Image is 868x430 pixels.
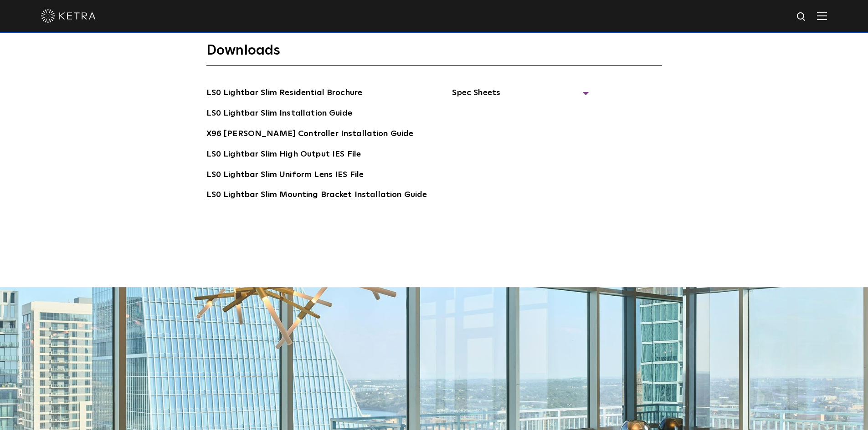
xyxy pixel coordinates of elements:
[796,11,807,23] img: search icon
[817,11,827,20] img: Hamburger%20Nav.svg
[41,9,96,23] img: ketra-logo-2019-white
[206,86,363,101] a: LS0 Lightbar Slim Residential Brochure
[206,188,427,203] a: LS0 Lightbar Slim Mounting Bracket Installation Guide
[206,42,662,66] h3: Downloads
[206,148,361,162] a: LS0 Lightbar Slim High Output IES File
[452,86,589,106] span: Spec Sheets
[206,168,364,183] a: LS0 Lightbar Slim Uniform Lens IES File
[206,127,414,142] a: X96 [PERSON_NAME] Controller Installation Guide
[206,107,352,121] a: LS0 Lightbar Slim Installation Guide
